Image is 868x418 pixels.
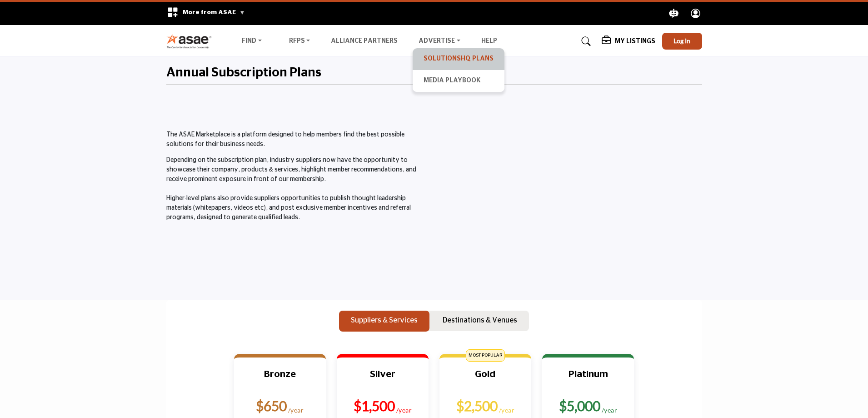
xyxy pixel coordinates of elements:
[166,34,217,49] img: Site Logo
[396,406,412,414] sub: /year
[553,368,623,391] h3: Platinum
[412,35,467,48] a: Advertise
[602,406,618,414] sub: /year
[481,38,497,44] a: Help
[466,349,505,362] span: MOST POPULAR
[166,156,429,222] p: Depending on the subscription plan, industry suppliers now have the opportunity to showcase their...
[450,368,520,391] h3: Gold
[573,34,597,49] a: Search
[348,368,418,391] h3: Silver
[245,368,315,391] h3: Bronze
[439,130,702,278] iframe: Master the ASAE Marketplace and Start by Claiming Your Listing
[166,130,429,149] p: The ASAE Marketplace is a platform designed to help members find the best possible solutions for ...
[456,398,498,414] b: $2,500
[235,35,268,48] a: Find
[354,398,395,414] b: $1,500
[161,2,251,25] div: More from ASAE
[602,36,655,47] div: My Listings
[256,398,287,414] b: $650
[417,53,500,65] a: SolutionsHQ Plans
[183,9,245,15] span: More from ASAE
[673,37,690,45] span: Log In
[351,315,418,326] p: Suppliers & Services
[662,33,702,50] button: Log In
[417,75,500,87] a: Media Playbook
[499,406,515,414] sub: /year
[339,311,429,332] button: Suppliers & Services
[443,315,517,326] p: Destinations & Venues
[559,398,600,414] b: $5,000
[331,38,398,44] a: Alliance Partners
[288,406,304,414] sub: /year
[283,35,317,48] a: RFPs
[431,311,529,332] button: Destinations & Venues
[166,65,321,81] h2: Annual Subscription Plans
[615,37,655,45] h5: My Listings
